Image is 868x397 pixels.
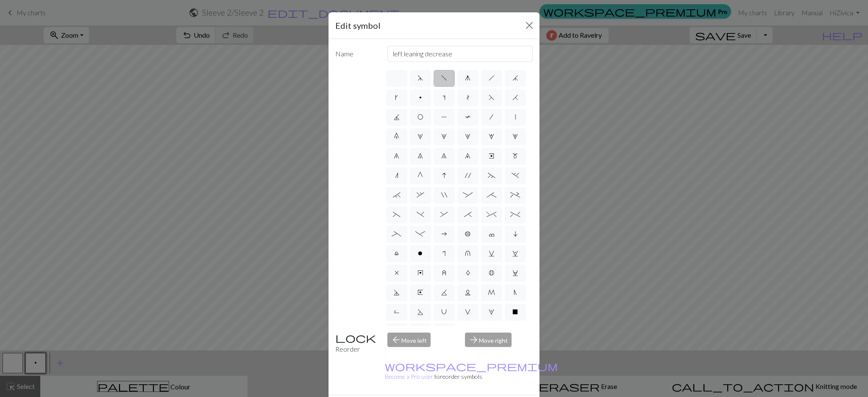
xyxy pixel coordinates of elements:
span: 0 [394,133,399,140]
span: : [463,192,473,198]
span: ( [393,211,401,218]
span: ) [417,211,424,218]
span: & [440,211,448,218]
span: | [515,114,516,120]
span: + [510,192,520,198]
span: E [417,289,423,296]
span: 5 [512,133,518,140]
span: 8 [441,153,447,159]
span: v [489,250,495,257]
span: 7 [417,153,423,159]
span: , [417,192,424,198]
span: K [441,289,447,296]
span: " [441,192,447,198]
span: ^ [487,211,496,218]
span: J [394,114,400,120]
span: a [441,230,447,237]
span: y [417,269,423,276]
h5: Edit symbol [335,19,381,32]
span: % [510,211,520,218]
span: T [465,114,471,120]
span: n [395,172,398,179]
span: h [489,75,495,81]
span: r [442,250,445,257]
span: A [466,269,470,276]
span: O [417,114,423,120]
span: H [512,94,518,101]
span: 6 [394,153,399,159]
span: / [490,114,493,120]
span: 4 [489,133,494,140]
span: w [512,250,518,257]
span: ' [465,172,471,179]
span: D [394,289,400,296]
span: ` [393,192,401,198]
small: to reorder symbols [385,363,558,380]
span: x [395,269,399,276]
a: Become a Pro user [385,363,558,380]
span: 1 [417,133,423,140]
span: ; [487,192,496,198]
label: Name [330,46,382,62]
span: R [394,308,400,315]
span: . [512,172,519,179]
span: z [442,269,446,276]
span: 9 [465,153,470,159]
span: c [489,230,495,237]
span: G [417,172,423,179]
span: o [418,250,423,257]
span: B [489,269,494,276]
span: ~ [488,172,495,179]
span: U [441,308,447,315]
span: i [513,230,517,237]
span: - [415,230,425,237]
span: S [417,308,423,315]
span: k [395,94,398,101]
span: u [465,250,470,257]
span: s [442,94,445,101]
span: 2 [441,133,447,140]
span: b [465,230,471,237]
span: 3 [465,133,470,140]
span: W [489,308,494,315]
span: d [417,75,423,81]
span: f [441,75,447,81]
span: V [465,308,470,315]
span: _ [392,230,401,237]
span: L [465,289,471,296]
span: N [514,289,517,296]
span: F [489,94,495,101]
span: m [512,153,518,159]
span: j [512,75,518,81]
span: p [419,94,422,101]
div: Reorder [330,333,382,354]
span: t [466,94,470,101]
span: workspace_premium [385,360,558,372]
span: e [489,153,494,159]
span: X [512,308,518,315]
span: I [442,172,446,179]
span: P [441,114,447,120]
span: M [488,289,495,296]
span: l [394,250,399,257]
span: C [512,269,518,276]
button: Close [523,19,536,32]
span: g [465,75,470,81]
